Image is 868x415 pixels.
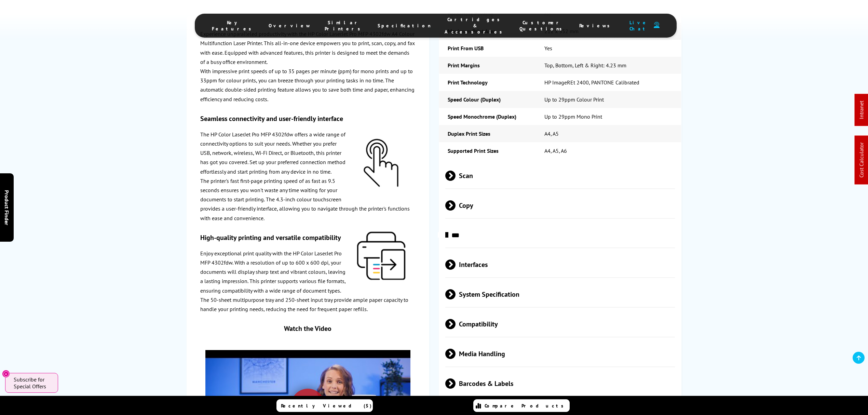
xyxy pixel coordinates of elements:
td: Speed Colour (Duplex) [439,91,536,108]
p: Experience unparalleled productivity with the HP Color LaserJet Pro MFP 4302fdw A4 Colour Multifu... [200,29,415,67]
span: Recently Viewed (5) [281,403,372,409]
span: Interfaces [445,252,675,277]
a: Intranet [858,101,865,119]
td: Up to 29ppm Colour Print [536,91,681,108]
p: With impressive print speeds of up to 35 pages per minute (ppm) for mono prints and up to 33ppm f... [200,67,415,104]
span: Barcodes & Labels [445,371,675,396]
span: Copy [445,192,675,218]
p: The HP Color LaserJet Pro MFP 4302fdw offers a wide range of connectivity options to suit your ne... [200,130,415,176]
td: Up to 29ppm Mono Print [536,108,681,125]
a: Recently Viewed (5) [276,399,373,412]
h3: Seamless connectivity and user-friendly interface [200,114,415,123]
td: HP ImageREt 2400, PANTONE Calibrated [536,74,681,91]
p: Enjoy exceptional print quality with the HP Color LaserJet Pro MFP 4302fdw. With a resolution of ... [200,249,415,295]
td: Print From USB [439,40,536,57]
span: Reviews [579,23,613,29]
span: Specification [378,23,431,29]
img: hp-new-colour-print-icon-160.png [355,230,407,282]
span: Customer Questions [519,19,566,32]
td: Speed Monochrome (Duplex) [439,108,536,125]
td: Supported Print Sizes [439,142,536,159]
div: Watch the Video [205,324,410,333]
span: Product Finder [3,190,10,225]
span: Live Chat [627,19,650,32]
a: Compare Products [473,399,570,412]
td: Print Technology [439,74,536,91]
td: A4, A5 [536,125,681,142]
h3: High-quality printing and versatile compatibility [200,233,415,242]
span: Key Features [212,19,255,32]
span: Compatibility [445,311,675,337]
td: A4, A5, A6 [536,142,681,159]
a: Cost Calculator [858,143,865,178]
span: Cartridges & Accessories [445,16,506,35]
img: hp-new-touch-screen-icon-160.png [355,137,407,189]
button: Close [2,370,10,378]
span: System Specification [445,281,675,307]
img: user-headset-duotone.svg [654,22,660,28]
span: Scan [445,163,675,188]
span: Overview [269,23,311,29]
p: The 50-sheet multipurpose tray and 250-sheet input tray provide ample paper capacity to handle yo... [200,295,415,314]
span: Media Handling [445,341,675,366]
span: Similar Printers [325,19,364,32]
td: Top, Bottom, Left & Right: 4.23 mm [536,57,681,74]
span: Compare Products [485,403,567,409]
span: Subscribe for Special Offers [14,376,51,390]
td: Duplex Print Sizes [439,125,536,142]
td: Yes [536,40,681,57]
p: The printer's fast first-page printing speed of as fast as 9.5 seconds ensures you won't waste an... [200,176,415,223]
td: Print Margins [439,57,536,74]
